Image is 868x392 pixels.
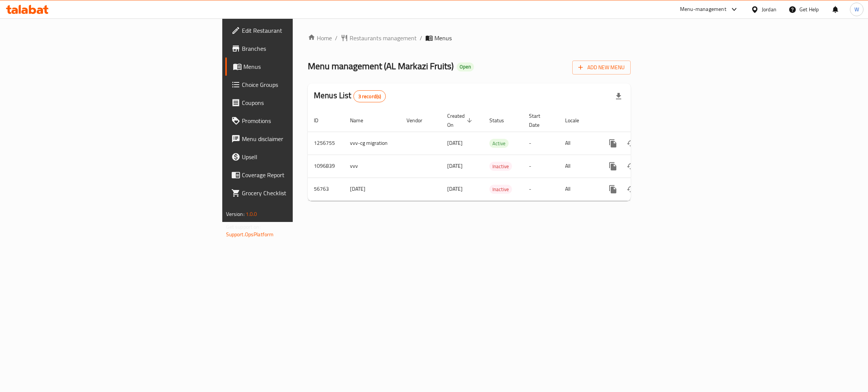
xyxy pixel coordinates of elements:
span: Status [489,116,514,125]
span: Created On [447,111,474,129]
span: [DATE] [447,184,463,194]
span: Get support on: [226,222,261,232]
span: Upsell [242,152,361,161]
td: - [523,155,559,178]
table: enhanced table [308,109,682,201]
span: Branches [242,44,361,53]
nav: breadcrumb [308,33,631,43]
div: Jordan [762,5,776,14]
td: vvv [344,155,400,178]
td: All [559,132,598,155]
span: Vendor [406,116,432,125]
span: [DATE] [447,138,463,148]
span: Grocery Checklist [242,188,361,198]
td: All [559,178,598,201]
a: Coupons [225,94,367,112]
span: Add New Menu [578,63,625,72]
li: / [420,33,422,43]
span: Menu management ( AL Markazi Fruits ) [308,58,454,74]
a: Restaurants management [341,33,417,43]
td: vvv-cg migration [344,132,400,155]
span: Menus [434,33,452,43]
a: Promotions [225,112,367,130]
span: [DATE] [447,161,463,171]
button: Add New Menu [572,61,631,74]
span: Active [489,139,509,148]
span: Coupons [242,98,361,107]
td: - [523,178,559,201]
span: Promotions [242,116,361,125]
a: Branches [225,40,367,58]
button: more [604,157,622,175]
td: - [523,132,559,155]
div: Menu-management [680,5,726,14]
button: Change Status [622,180,640,198]
span: Coverage Report [242,170,361,179]
td: All [559,155,598,178]
span: Inactive [489,162,512,171]
a: Choice Groups [225,76,367,94]
span: Name [350,116,373,125]
a: Support.OpsPlatform [226,229,274,239]
button: Change Status [622,134,640,152]
span: Open [457,64,474,70]
a: Upsell [225,148,367,166]
a: Grocery Checklist [225,184,367,202]
button: more [604,134,622,152]
span: Inactive [489,185,512,194]
a: Edit Restaurant [225,21,367,40]
span: Start Date [529,111,550,129]
td: [DATE] [344,178,400,201]
a: Menus [225,58,367,76]
div: Active [489,139,509,148]
span: Version: [226,209,245,219]
button: more [604,180,622,198]
span: Edit Restaurant [242,26,361,35]
span: Locale [565,116,589,125]
span: Restaurants management [350,33,417,43]
span: Menu disclaimer [242,134,361,143]
div: Open [457,62,474,71]
a: Coverage Report [225,166,367,184]
span: W [854,5,859,14]
button: Change Status [622,157,640,175]
div: Export file [610,87,628,105]
th: Actions [598,109,682,132]
span: 3 record(s) [354,93,386,100]
span: Choice Groups [242,80,361,89]
h2: Menus List [314,90,386,102]
a: Menu disclaimer [225,130,367,148]
span: ID [314,116,328,125]
div: Total records count [353,90,386,102]
span: 1.0.0 [246,209,257,219]
span: Menus [243,62,361,71]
